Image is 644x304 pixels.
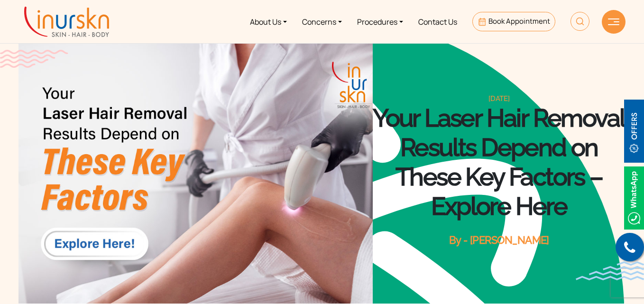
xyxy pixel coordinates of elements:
[373,94,626,103] div: [DATE]
[488,16,550,26] span: Book Appointment
[624,166,644,230] img: Whatsappicon
[294,4,350,39] a: Concerns
[373,103,626,221] h1: Your Laser Hair Removal Results Depend on These Key Factors – Explore Here
[18,38,373,304] img: poster
[373,233,626,247] div: By - [PERSON_NAME]
[570,12,589,31] img: HeaderSearch
[350,4,411,39] a: Procedures
[576,261,644,280] img: bluewave
[24,7,109,37] img: inurskn-logo
[411,4,465,39] a: Contact Us
[624,100,644,163] img: offerBt
[242,4,294,39] a: About Us
[608,18,619,25] img: hamLine.svg
[624,192,644,202] a: Whatsappicon
[472,12,555,31] a: Book Appointment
